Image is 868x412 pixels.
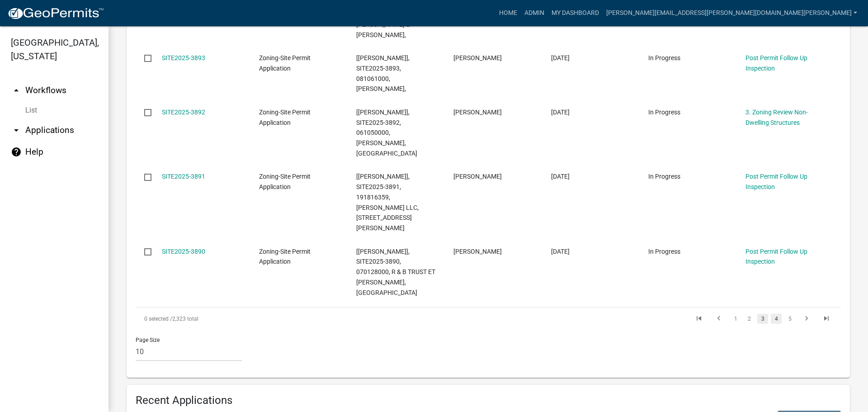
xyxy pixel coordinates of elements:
a: go to next page [798,314,815,324]
i: arrow_drop_down [11,125,22,136]
span: 0 selected / [144,316,172,322]
a: 3 [757,314,768,324]
a: go to previous page [710,314,727,324]
li: page 1 [729,311,742,327]
a: Admin [521,5,548,22]
span: [Nicole Bradbury], SITE2025-3890, 070128000, R & B TRUST ET AL HERFINDAHL, 23832 130TH AVE [356,248,435,296]
span: In Progress [648,248,680,255]
span: Zoning-Site Permit Application [259,54,311,72]
a: Post Permit Follow Up Inspection [745,173,807,190]
div: 2,323 total [136,308,414,330]
h4: Recent Applications [136,394,841,407]
a: SITE2025-3893 [162,54,205,62]
span: Carly Brant [453,54,502,62]
a: go to last page [818,314,835,324]
span: Brandon Grimes [453,173,502,180]
span: Steven Richard [453,109,502,116]
span: [Tyler Lindsay], SITE2025-3892, 061050000, STEVEN RICHARD, 15534 SNOWSHOE BEACH RD [356,109,417,157]
li: page 5 [783,311,797,327]
span: [Tyler Lindsay], SITE2025-3893, 081061000, CARLY BRANT, [356,54,410,92]
a: SITE2025-3891 [162,173,205,180]
i: help [11,147,22,157]
span: In Progress [648,109,680,116]
a: My Dashboard [548,5,603,22]
a: SITE2025-3890 [162,248,205,255]
span: 09/25/2025 [551,109,570,116]
span: Zoning-Site Permit Application [259,173,311,190]
span: 09/25/2025 [551,173,570,180]
a: go to first page [690,314,708,324]
a: 3. Zoning Review Non-Dwelling Structures [745,109,808,126]
a: 5 [784,314,795,324]
li: page 4 [769,311,783,327]
span: 09/25/2025 [551,248,570,255]
a: 1 [730,314,741,324]
span: Zoning-Site Permit Application [259,109,311,126]
a: Post Permit Follow Up Inspection [745,248,807,265]
a: Home [495,5,521,22]
span: Zoning-Site Permit Application [259,248,311,265]
a: [PERSON_NAME][EMAIL_ADDRESS][PERSON_NAME][DOMAIN_NAME][PERSON_NAME] [603,5,861,22]
a: 2 [744,314,755,324]
a: 4 [771,314,782,324]
a: SITE2025-3892 [162,109,205,116]
span: 09/25/2025 [551,54,570,62]
i: arrow_drop_up [11,85,22,96]
span: Richard Herfindahl [453,248,502,255]
span: In Progress [648,54,680,62]
a: Post Permit Follow Up Inspection [745,54,807,72]
li: page 3 [756,311,769,327]
span: In Progress [648,173,680,180]
span: [Tyler Lindsay], SITE2025-3891, 191816359, GRIMES LLC, 25296 S Melissa DR [356,173,419,232]
li: page 2 [742,311,756,327]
